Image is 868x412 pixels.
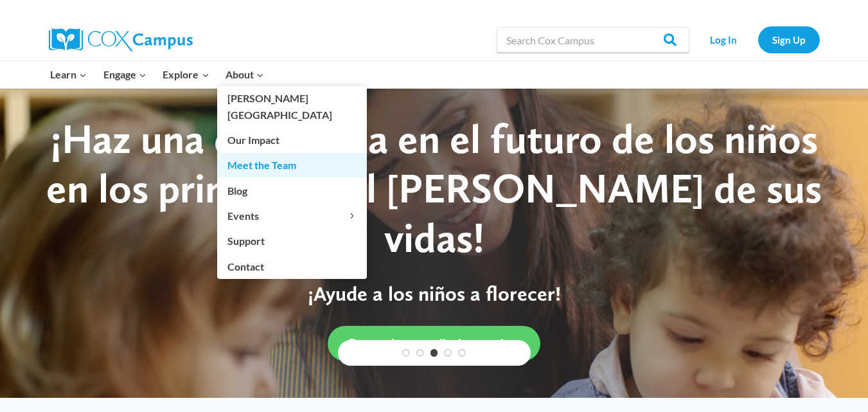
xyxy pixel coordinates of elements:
[217,229,367,253] a: Support
[444,349,452,357] a: 4
[42,61,96,88] button: Child menu of Learn
[497,27,689,53] input: Search Cox Campus
[33,114,836,262] div: ¡Haz una diferencia en el futuro de los niños en los primeros mil [PERSON_NAME] de sus vidas!
[328,326,540,361] a: Cursos de aprendizaje gratuitos
[458,349,466,357] a: 5
[42,61,272,88] nav: Primary Navigation
[49,28,193,51] img: Cox Campus
[95,61,155,88] button: Child menu of Engage
[217,178,367,202] a: Blog
[696,26,820,53] nav: Secondary Navigation
[416,349,424,357] a: 2
[217,153,367,177] a: Meet the Team
[758,26,820,53] a: Sign Up
[696,26,752,53] a: Log In
[155,61,218,88] button: Child menu of Explore
[33,282,836,306] p: ¡Ayude a los niños a florecer!
[347,336,521,351] span: Cursos de aprendizaje gratuitos
[402,349,410,357] a: 1
[217,61,272,88] button: Child menu of About
[217,86,367,127] a: [PERSON_NAME][GEOGRAPHIC_DATA]
[217,254,367,278] a: Contact
[430,349,438,357] a: 3
[217,204,367,228] button: Child menu of Events
[217,128,367,152] a: Our Impact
